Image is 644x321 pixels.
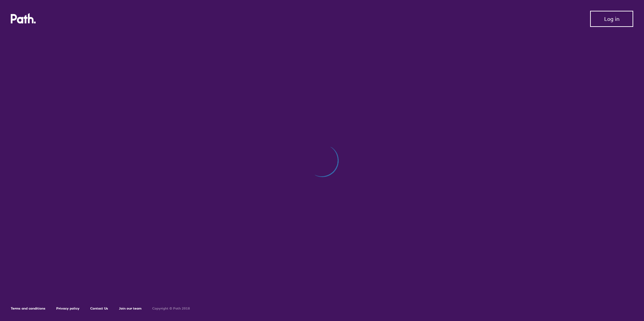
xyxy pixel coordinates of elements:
a: Join our team [119,306,141,311]
span: Log in [604,16,619,22]
button: Log in [590,11,633,27]
a: Terms and conditions [11,306,45,311]
h6: Copyright © Path 2018 [152,307,190,311]
a: Contact Us [90,306,108,311]
a: Privacy policy [56,306,79,311]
